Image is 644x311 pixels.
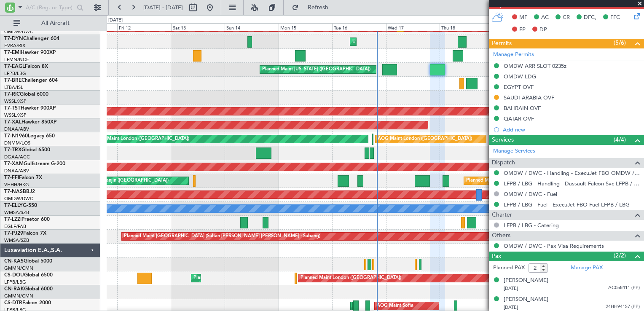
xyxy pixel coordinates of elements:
div: Sat 13 [171,23,225,31]
span: All Aircraft [22,20,89,26]
a: WMSA/SZB [4,209,29,216]
a: WSSL/XSP [4,98,27,105]
div: Thu 18 [440,23,493,31]
span: T7-TST [4,106,21,111]
a: CS-DOUGlobal 6500 [4,273,53,278]
a: OMDW/DWC [4,196,33,202]
span: 24HH94157 (PP) [606,303,640,311]
a: DNAA/ABV [4,168,29,174]
a: EVRA/RIX [4,43,25,49]
span: Charter [492,210,512,220]
div: Tue 16 [332,23,386,31]
div: Fri 12 [117,23,171,31]
span: FP [519,26,526,34]
span: DFC, [584,13,596,22]
span: MF [519,13,527,22]
a: T7-XAMGulfstream G-200 [4,161,65,166]
a: OMDW / DWC - Pax Visa Requirements [504,242,604,249]
a: Manage PAX [571,264,603,272]
span: T7-EMI [4,50,21,55]
span: Dispatch [492,158,515,168]
a: T7-NASBBJ2 [4,189,35,194]
span: T7-FFI [4,175,19,180]
a: LTBA/ISL [4,84,23,91]
span: T7-XAM [4,161,24,166]
a: T7-FFIFalcon 7X [4,175,42,180]
a: LFPB/LBG [4,279,26,285]
div: OMDW LDG [504,73,536,80]
span: AC058411 (PP) [608,284,640,292]
span: CS-DOU [4,273,24,278]
a: OMDW / DWC - Handling - ExecuJet FBO OMDW / DWC [504,169,640,177]
a: OMDW / DWC - Fuel [504,190,557,198]
a: WSSL/XSP [4,112,27,118]
div: [PERSON_NAME] [504,295,548,304]
div: Mon 15 [279,23,332,31]
a: DNAA/ABV [4,126,29,132]
div: Sun 14 [225,23,278,31]
div: Unplanned Maint [GEOGRAPHIC_DATA] (Riga Intl) [352,35,460,48]
span: Permits [492,39,512,48]
div: Wed 17 [386,23,440,31]
a: Manage Services [493,147,535,155]
span: T7-ELLY [4,203,23,208]
span: CR [563,13,570,22]
div: QATAR OVF [504,115,534,122]
span: T7-RIC [4,92,20,97]
span: (2/2) [614,251,626,260]
span: Pax [492,252,501,261]
div: Planned Maint [GEOGRAPHIC_DATA] ([GEOGRAPHIC_DATA]) [193,272,326,284]
span: T7-EAGL [4,64,25,69]
div: Planned Maint London ([GEOGRAPHIC_DATA]) [301,272,401,284]
div: Planned Maint [US_STATE] ([GEOGRAPHIC_DATA]) [262,63,370,76]
div: EGYPT OVF [504,83,534,91]
a: T7-LZZIPraetor 600 [4,217,50,222]
span: T7-TRX [4,147,21,153]
a: LFPB / LBG - Handling - Dassault Falcon Svc LFPB / LBG [504,180,640,187]
a: CS-DTRFalcon 2000 [4,300,51,306]
div: SAUDI ARABIA OVF [504,94,554,101]
a: T7-EAGLFalcon 8X [4,64,48,69]
a: CN-RAKGlobal 6000 [4,287,53,292]
a: DGAA/ACC [4,154,30,160]
a: LFMN/NCE [4,56,29,63]
input: A/C (Reg. or Type) [26,1,74,14]
div: BAHRAIN OVF [504,105,541,112]
span: Refresh [301,5,336,11]
a: EGLF/FAB [4,223,26,230]
span: Services [492,135,514,145]
span: DP [539,26,547,34]
span: T7-PJ29 [4,231,23,236]
span: [DATE] - [DATE] [143,4,183,11]
a: Manage Permits [493,51,534,59]
span: (5/6) [614,38,626,47]
div: Planned Maint Tianjin ([GEOGRAPHIC_DATA]) [70,174,169,187]
a: T7-ELLYG-550 [4,203,37,208]
a: T7-BREChallenger 604 [4,78,58,83]
a: LFPB / LBG - Catering [504,222,559,229]
a: T7-DYNChallenger 604 [4,36,59,41]
span: [DATE] [504,285,518,292]
span: T7-BRE [4,78,21,83]
span: T7-XAL [4,120,21,125]
span: CN-KAS [4,259,24,264]
span: T7-LZZI [4,217,21,222]
a: DNMM/LOS [4,140,30,146]
button: Refresh [288,1,338,14]
span: [DATE] [504,304,518,311]
div: Planned Maint Tianjin ([GEOGRAPHIC_DATA]) [466,174,564,187]
div: [DATE] [108,17,123,24]
div: Planned Maint [GEOGRAPHIC_DATA] (Sultan [PERSON_NAME] [PERSON_NAME] - Subang) [124,230,320,243]
a: T7-TRXGlobal 6500 [4,147,50,153]
a: VHHH/HKG [4,182,29,188]
a: WMSA/SZB [4,237,29,244]
span: CS-DTR [4,300,22,306]
a: GMMN/CMN [4,293,33,299]
div: OMDW ARR SLOT 0235z [504,62,566,70]
div: Add new [503,126,640,133]
span: T7-NAS [4,189,23,194]
span: T7-N1960 [4,134,28,139]
a: OMDW/DWC [4,29,33,35]
a: LFPB/LBG [4,70,26,77]
a: T7-RICGlobal 6000 [4,92,48,97]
